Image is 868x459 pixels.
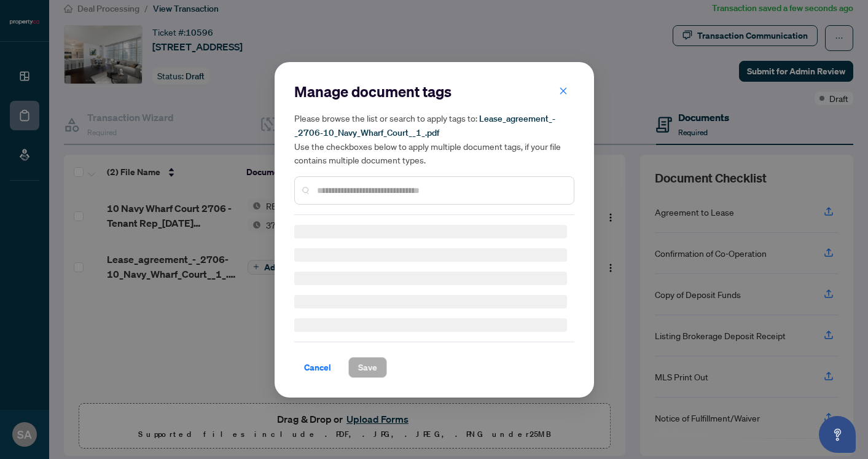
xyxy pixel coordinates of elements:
[819,416,856,453] button: Open asap
[304,358,331,377] span: Cancel
[294,113,555,138] span: Lease_agreement_-_2706-10_Navy_Wharf_Court__1_.pdf
[294,357,341,378] button: Cancel
[559,86,568,95] span: close
[294,82,574,101] h2: Manage document tags
[294,111,574,167] h5: Please browse the list or search to apply tags to: Use the checkboxes below to apply multiple doc...
[348,357,387,378] button: Save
